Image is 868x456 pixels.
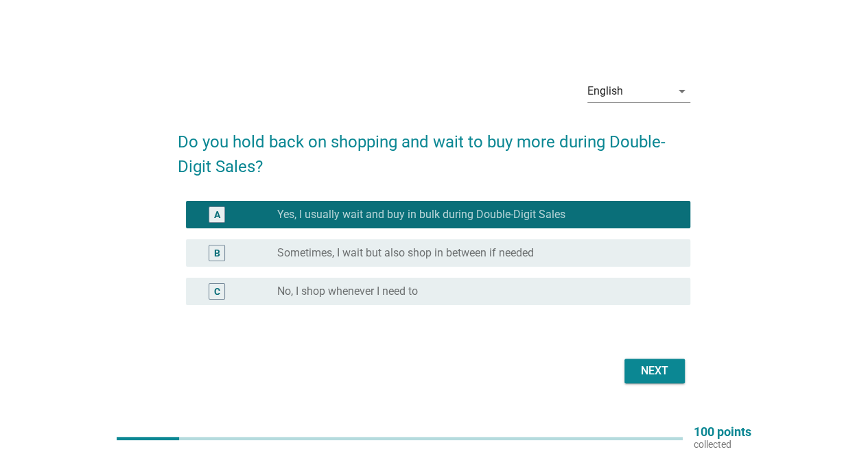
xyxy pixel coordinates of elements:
[674,83,690,99] i: arrow_drop_down
[277,246,534,260] label: Sometimes, I wait but also shop in between if needed
[277,285,418,298] label: No, I shop whenever I need to
[214,284,220,298] div: C
[277,208,565,221] label: Yes, I usually wait and buy in bulk during Double-Digit Sales
[635,363,674,379] div: Next
[624,359,685,383] button: Next
[178,116,690,179] h2: Do you hold back on shopping and wait to buy more during Double-Digit Sales?
[214,207,220,221] div: A
[694,438,751,451] p: collected
[587,85,623,97] div: English
[694,426,751,438] p: 100 points
[214,245,220,260] div: B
